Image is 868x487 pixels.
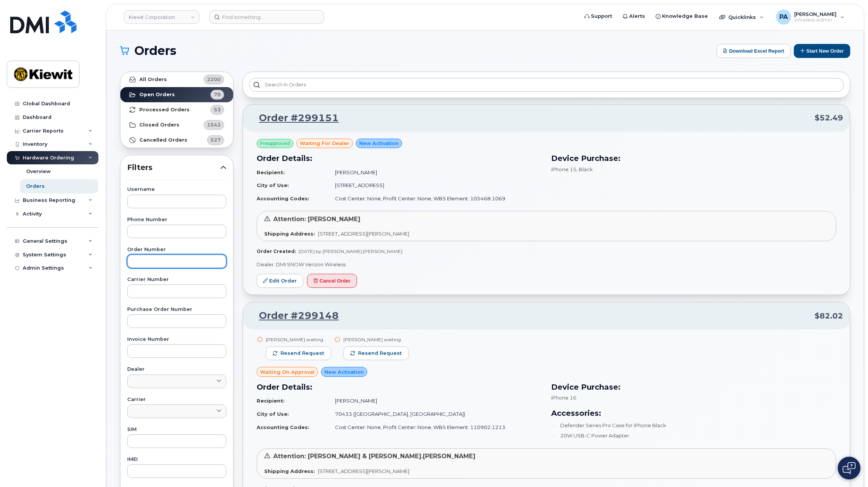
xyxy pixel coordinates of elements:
[207,121,221,128] span: 1542
[120,102,233,117] a: Processed Orders53
[815,112,843,123] span: $52.49
[551,153,837,164] h3: Device Purchase:
[210,136,221,144] span: 527
[551,395,577,401] span: iPhone 16
[127,247,226,252] label: Order Number
[257,274,303,288] a: Edit Order
[328,407,542,421] td: 70433 ([GEOGRAPHIC_DATA], [GEOGRAPHIC_DATA])
[257,424,309,430] strong: Accounting Codes:
[257,153,542,164] h3: Order Details:
[249,78,844,92] input: Search in orders
[250,111,339,125] a: Order #299151
[257,381,542,393] h3: Order Details:
[139,92,175,98] strong: Open Orders
[794,44,850,58] button: Start New Order
[257,182,289,188] strong: City of Use:
[273,215,360,223] span: Attention: [PERSON_NAME]
[260,368,315,376] span: Waiting On Approval
[328,394,542,407] td: [PERSON_NAME]
[214,106,221,113] span: 53
[127,187,226,192] label: Username
[139,107,190,113] strong: Processed Orders
[127,457,226,462] label: IMEI
[328,192,542,205] td: Cost Center: None, Profit Center: None, WBS Element: 105468.1069
[260,140,290,147] span: Preapproved
[257,411,289,417] strong: City of Use:
[266,347,331,360] button: Resend request
[257,195,309,201] strong: Accounting Codes:
[551,407,837,419] h3: Accessories:
[257,248,296,254] strong: Order Created:
[120,87,233,102] a: Open Orders78
[551,422,837,429] li: Defender Series Pro Case for iPhone Black
[214,91,221,98] span: 78
[328,421,542,434] td: Cost Center: None, Profit Center: None, WBS Element: 110902.1213
[281,350,324,357] span: Resend request
[358,350,402,357] span: Resend request
[359,140,399,147] span: New Activation
[120,72,233,87] a: All Orders2200
[299,248,402,254] span: [DATE] by [PERSON_NAME].[PERSON_NAME]
[324,368,364,376] span: New Activation
[266,336,331,343] div: [PERSON_NAME] waiting
[257,261,836,268] p: Dealer: DMI SNOW Verizon Wireless
[127,427,226,432] label: SIM
[134,45,176,56] span: Orders
[343,336,409,343] div: [PERSON_NAME] waiting
[273,453,475,460] span: Attention: [PERSON_NAME] & [PERSON_NAME].[PERSON_NAME]
[127,367,226,372] label: Dealer
[139,122,179,128] strong: Closed Orders
[127,307,226,312] label: Purchase Order Number
[127,162,220,173] span: Filters
[551,381,837,393] h3: Device Purchase:
[127,277,226,282] label: Carrier Number
[139,76,167,83] strong: All Orders
[250,309,339,323] a: Order #299148
[843,462,856,474] img: Open chat
[127,217,226,222] label: Phone Number
[139,137,187,143] strong: Cancelled Orders
[264,468,315,474] strong: Shipping Address:
[257,169,285,175] strong: Recipient:
[717,44,791,58] button: Download Excel Report
[551,432,837,439] li: 20W USB-C Power Adapter
[127,397,226,402] label: Carrier
[815,311,843,322] span: $82.02
[577,166,593,172] span: , Black
[307,274,357,288] button: Cancel Order
[318,468,409,474] span: [STREET_ADDRESS][PERSON_NAME]
[264,231,315,237] strong: Shipping Address:
[257,398,285,404] strong: Recipient:
[318,231,409,237] span: [STREET_ADDRESS][PERSON_NAME]
[551,166,577,172] span: iPhone 15
[300,140,349,147] span: waiting for dealer
[207,76,221,83] span: 2200
[120,133,233,148] a: Cancelled Orders527
[343,347,409,360] button: Resend request
[120,117,233,133] a: Closed Orders1542
[328,179,542,192] td: [STREET_ADDRESS]
[127,337,226,342] label: Invoice Number
[328,166,542,179] td: [PERSON_NAME]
